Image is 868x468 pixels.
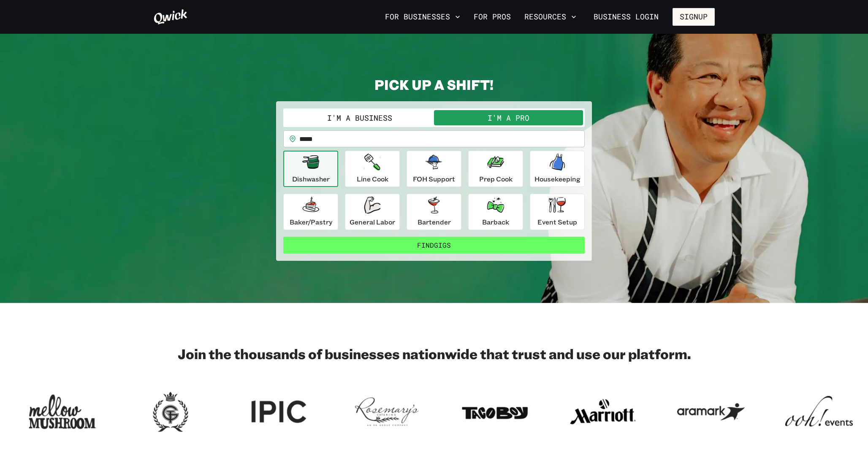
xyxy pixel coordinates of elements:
[353,389,420,435] img: Logo for Rosemary's Catering
[468,194,523,230] button: Barback
[537,217,577,227] p: Event Setup
[479,174,513,184] p: Prep Cook
[470,10,514,24] a: For Pros
[29,389,96,435] img: Logo for Mellow Mushroom
[569,389,637,435] img: Logo for Marriott
[468,151,523,187] button: Prep Cook
[276,76,592,93] h2: PICK UP A SHIFT!
[283,151,338,187] button: Dishwasher
[285,110,434,125] button: I'm a Business
[357,174,388,184] p: Line Cook
[677,389,745,435] img: Logo for Aramark
[521,10,580,24] button: Resources
[345,151,400,187] button: Line Cook
[290,217,332,227] p: Baker/Pastry
[137,389,204,435] img: Logo for Georgian Terrace
[673,8,715,26] button: Signup
[534,174,580,184] p: Housekeeping
[153,345,715,362] h2: Join the thousands of businesses nationwide that trust and use our platform.
[345,194,400,230] button: General Labor
[350,217,395,227] p: General Labor
[434,110,583,125] button: I'm a Pro
[461,389,529,435] img: Logo for Taco Boy
[530,151,585,187] button: Housekeeping
[245,389,312,435] img: Logo for IPIC
[292,174,330,184] p: Dishwasher
[785,389,853,435] img: Logo for ooh events
[283,194,338,230] button: Baker/Pastry
[482,217,509,227] p: Barback
[407,151,461,187] button: FOH Support
[418,217,451,227] p: Bartender
[413,174,455,184] p: FOH Support
[530,194,585,230] button: Event Setup
[586,8,666,26] a: Business Login
[382,10,464,24] button: For Businesses
[283,237,585,254] button: FindGigs
[407,194,461,230] button: Bartender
